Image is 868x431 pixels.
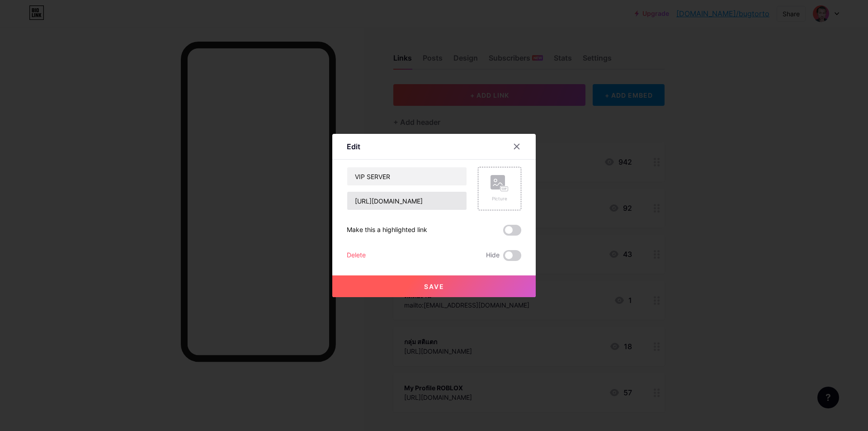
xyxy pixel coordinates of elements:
span: Hide [486,250,500,261]
div: Make this a highlighted link [347,225,427,236]
button: Save [332,275,536,297]
div: Delete [347,250,366,261]
input: Title [347,167,467,185]
span: Save [424,283,444,290]
div: Edit [347,141,360,152]
input: URL [347,192,467,210]
div: Picture [491,195,509,202]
